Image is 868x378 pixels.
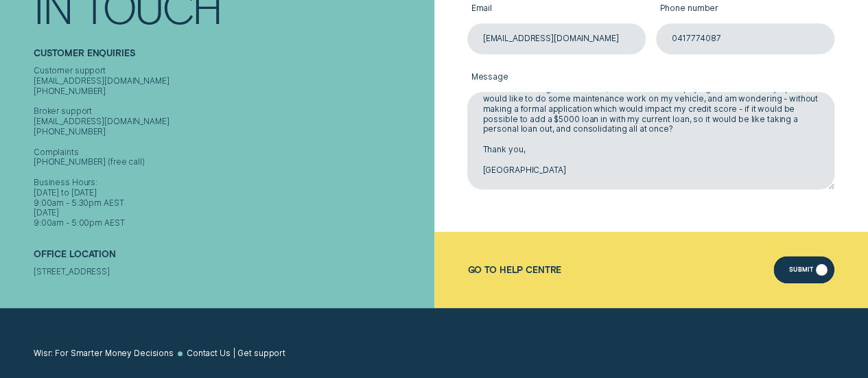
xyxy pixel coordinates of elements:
[187,349,285,359] a: Contact Us | Get support
[467,92,834,189] textarea: Good morning, I have an existing loan with Wisr, which I have been paying back since early April....
[34,349,174,359] a: Wisr: For Smarter Money Decisions
[34,48,429,67] h2: Customer Enquiries
[34,249,429,268] h2: Office Location
[34,66,429,228] div: Customer support [EMAIL_ADDRESS][DOMAIN_NAME] [PHONE_NUMBER] Broker support [EMAIL_ADDRESS][DOMAI...
[467,265,561,275] a: Go to Help Centre
[34,268,429,278] div: [STREET_ADDRESS]
[467,64,834,92] label: Message
[773,256,834,283] button: Submit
